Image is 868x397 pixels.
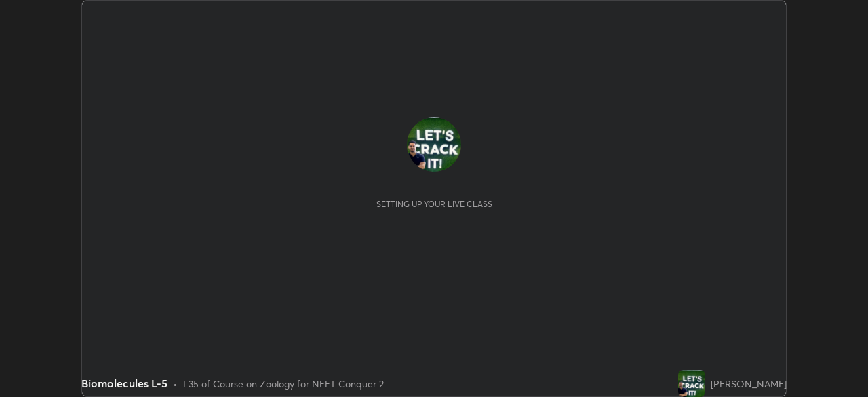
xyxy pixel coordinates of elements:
[81,375,167,392] div: Biomolecules L-5
[173,377,178,391] div: •
[376,199,492,209] div: Setting up your live class
[678,370,705,397] img: 02a0221ee3ad4557875c09baae15909e.jpg
[407,117,461,172] img: 02a0221ee3ad4557875c09baae15909e.jpg
[183,377,384,391] div: L35 of Course on Zoology for NEET Conquer 2
[711,377,787,391] div: [PERSON_NAME]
